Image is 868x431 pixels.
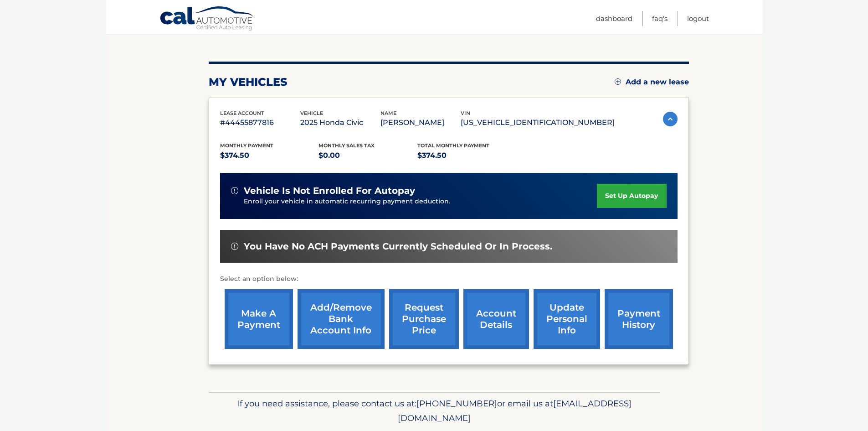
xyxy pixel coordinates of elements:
a: FAQ's [652,11,668,26]
a: make a payment [225,289,293,349]
span: vehicle [300,110,323,116]
h2: my vehicles [209,75,288,89]
p: Enroll your vehicle in automatic recurring payment deduction. [244,197,597,207]
a: update personal info [534,289,600,349]
span: [PHONE_NUMBER] [416,398,497,409]
a: Add/Remove bank account info [298,289,385,349]
span: You have no ACH payments currently scheduled or in process. [244,241,552,252]
a: account details [463,289,529,349]
a: Logout [687,11,709,26]
p: If you need assistance, please contact us at: or email us at [215,396,654,426]
p: $374.50 [417,149,516,162]
p: [PERSON_NAME] [380,116,461,129]
a: Add a new lease [615,78,689,87]
span: lease account [220,110,264,116]
a: Dashboard [596,11,632,26]
img: alert-white.svg [231,243,238,250]
p: $374.50 [220,149,319,162]
a: Cal Automotive [159,6,255,32]
p: [US_VEHICLE_IDENTIFICATION_NUMBER] [461,116,615,129]
img: accordion-active.svg [663,112,678,126]
span: name [380,110,396,116]
a: request purchase price [389,289,459,349]
p: #44455877816 [220,116,300,129]
a: set up autopay [597,184,666,208]
p: 2025 Honda Civic [300,116,380,129]
p: Select an option below: [220,274,678,285]
span: Monthly Payment [220,142,273,149]
span: Total Monthly Payment [417,142,489,149]
span: [EMAIL_ADDRESS][DOMAIN_NAME] [398,398,632,423]
span: Monthly sales Tax [318,142,375,149]
p: $0.00 [318,149,417,162]
span: vehicle is not enrolled for autopay [244,185,415,197]
span: vin [461,110,470,116]
img: alert-white.svg [231,187,238,194]
a: payment history [605,289,673,349]
img: add.svg [615,78,621,85]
